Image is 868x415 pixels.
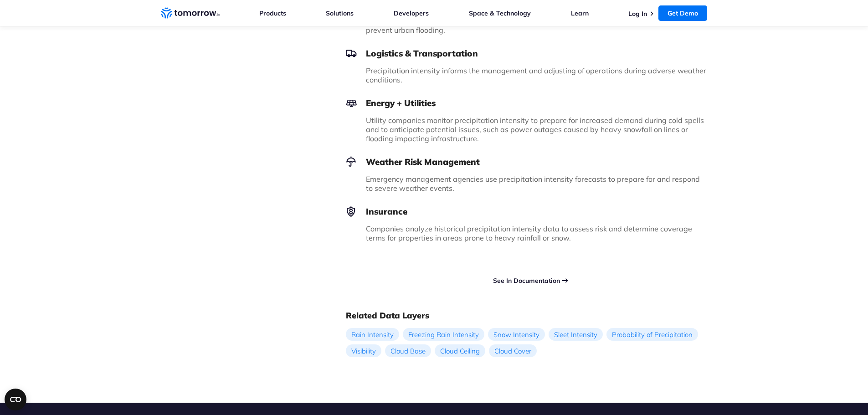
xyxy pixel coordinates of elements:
span: Companies analyze historical precipitation intensity data to assess risk and determine coverage t... [366,224,692,242]
button: Open CMP widget [5,389,26,410]
h3: Insurance [346,206,708,217]
a: Cloud Base [385,344,431,357]
a: Solutions [326,9,354,17]
a: Products [259,9,286,17]
span: Precipitation intensity informs the management and adjusting of operations during adverse weather... [366,66,706,84]
h2: Related Data Layers [346,310,708,321]
a: Space & Technology [469,9,531,17]
a: Learn [571,9,589,17]
h3: Energy + Utilities [346,97,708,108]
a: Get Demo [658,5,707,21]
a: Developers [394,9,429,17]
a: Cloud Cover [489,344,537,357]
a: Cloud Ceiling [435,344,485,357]
a: Visibility [346,344,381,357]
span: Emergency management agencies use precipitation intensity forecasts to prepare for and respond to... [366,174,700,193]
a: Snow Intensity [488,328,545,341]
a: Probability of Precipitation [606,328,698,341]
a: Freezing Rain Intensity [403,328,484,341]
a: See In Documentation [493,277,560,285]
h3: Logistics & Transportation [346,48,708,59]
a: Sleet Intensity [549,328,603,341]
a: Log In [628,10,647,18]
span: Utility companies monitor precipitation intensity to prepare for increased demand during cold spe... [366,116,704,143]
a: Home link [161,6,220,20]
h3: Weather Risk Management [346,156,708,167]
a: Rain Intensity [346,328,399,341]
